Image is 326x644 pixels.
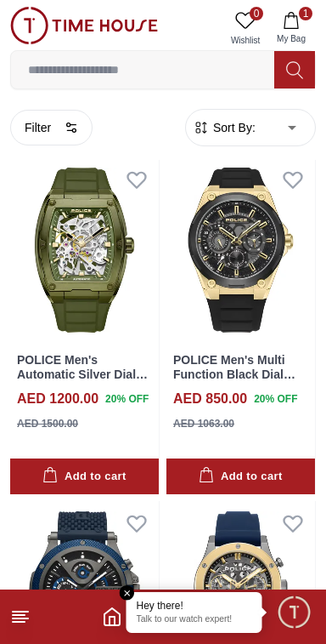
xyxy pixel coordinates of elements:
[10,157,159,343] img: POLICE Men's Automatic Silver Dial Watch - PEWJR0005906
[254,391,297,407] span: 20 % OFF
[137,614,252,626] p: Talk to our watch expert!
[120,585,135,601] em: Close tooltip
[102,607,122,627] a: Home
[270,32,312,45] span: My Bag
[105,391,149,407] span: 20 % OFF
[250,7,263,20] span: 0
[199,467,282,487] div: Add to cart
[299,7,312,20] span: 1
[17,389,98,409] h4: AED 1200.00
[10,110,93,145] button: Filter
[17,353,151,396] a: POLICE Men's Automatic Silver Dial Watch - PEWJR0005906
[17,416,78,431] div: AED 1500.00
[42,467,126,487] div: Add to cart
[166,459,315,495] button: Add to cart
[224,34,267,47] span: Wishlist
[137,599,252,613] div: Hey there!
[276,594,313,631] div: Chat Widget
[166,157,315,343] img: POLICE Men's Multi Function Black Dial Watch - PEWJQ2203241
[173,353,308,396] a: POLICE Men's Multi Function Black Dial Watch - PEWJQ2203241
[267,7,316,50] button: 1My Bag
[224,7,267,50] a: 0Wishlist
[173,416,234,431] div: AED 1063.00
[173,389,247,409] h4: AED 850.00
[10,7,158,44] img: ...
[210,119,256,136] span: Sort By:
[193,119,256,136] button: Sort By:
[10,459,159,495] button: Add to cart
